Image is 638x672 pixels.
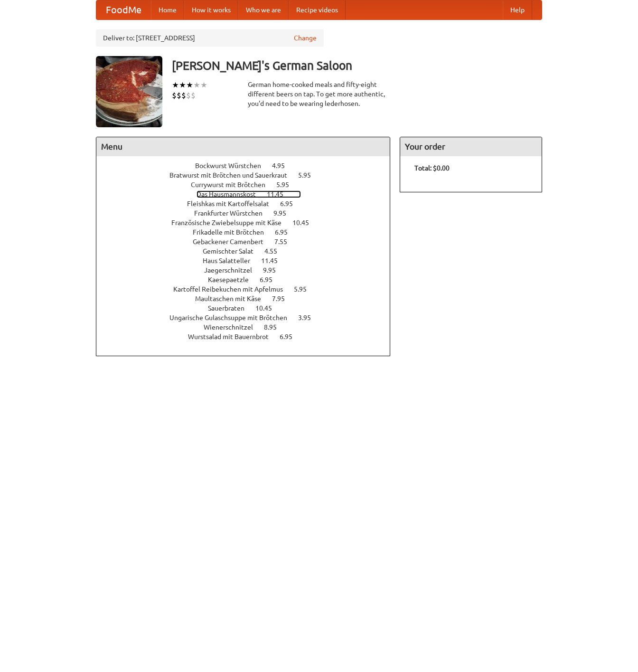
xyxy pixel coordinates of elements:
span: Kaesepaetzle [208,276,258,284]
h4: Menu [96,137,390,156]
span: Frikadelle mit Brötchen [193,228,273,236]
span: Gebackener Camenbert [193,238,273,246]
li: ★ [186,80,193,90]
span: 10.45 [255,304,281,312]
span: 7.95 [272,295,294,303]
span: Gemischter Salat [203,247,263,255]
span: 6.95 [260,276,282,284]
a: Who we are [238,0,289,19]
span: 8.95 [264,323,286,331]
span: Wienerschnitzel [204,323,263,331]
b: Total: $0.00 [414,164,450,172]
a: Ungarische Gulaschsuppe mit Brötchen 3.95 [169,314,328,322]
span: Currywurst mit Brötchen [191,181,275,189]
a: Kartoffel Reibekuchen mit Apfelmus 5.95 [173,285,324,293]
a: Jaegerschnitzel 9.95 [204,266,293,274]
li: ★ [200,80,207,90]
a: Wurstsalad mit Bauernbrot 6.95 [188,333,310,341]
span: Haus Salatteller [203,257,260,265]
a: Change [294,33,317,43]
li: $ [181,90,186,101]
a: Gebackener Camenbert 7.55 [193,238,305,246]
span: 6.95 [275,228,297,236]
span: Ungarische Gulaschsuppe mit Brötchen [169,314,297,322]
span: 5.95 [298,171,320,179]
a: Frankfurter Würstchen 9.95 [194,209,304,217]
span: Jaegerschnitzel [204,266,262,274]
a: Recipe videos [289,0,346,19]
span: Maultaschen mit Käse [195,295,271,303]
a: Kaesepaetzle 6.95 [208,276,290,284]
span: 5.95 [276,181,299,189]
span: 6.95 [280,333,302,341]
a: Sauerbraten 10.45 [208,304,290,312]
span: 11.45 [267,190,293,198]
a: Maultaschen mit Käse 7.95 [195,295,302,303]
a: Französische Zwiebelsuppe mit Käse 10.45 [171,219,327,227]
div: Deliver to: [STREET_ADDRESS] [96,29,324,47]
a: Help [503,0,532,19]
a: How it works [184,0,238,19]
a: Frikadelle mit Brötchen 6.95 [193,228,305,236]
a: Gemischter Salat 4.55 [203,247,295,255]
li: ★ [179,80,186,90]
li: $ [186,90,191,101]
span: 6.95 [280,200,302,208]
a: FoodMe [96,0,151,19]
a: Wienerschnitzel 8.95 [204,323,294,331]
span: Französische Zwiebelsuppe mit Käse [171,219,291,227]
img: angular.jpg [96,56,162,127]
li: ★ [172,80,179,90]
li: $ [177,90,181,101]
span: 9.95 [263,266,285,274]
span: Frankfurter Würstchen [194,209,272,217]
a: Fleishkas mit Kartoffelsalat 6.95 [187,200,310,208]
li: $ [191,90,196,101]
span: 7.55 [274,238,297,246]
span: Fleishkas mit Kartoffelsalat [187,200,279,208]
div: German home-cooked meals and fifty-eight different beers on tap. To get more authentic, you'd nee... [248,80,390,108]
span: Kartoffel Reibekuchen mit Apfelmus [173,285,292,293]
h4: Your order [400,137,542,156]
li: ★ [193,80,200,90]
a: Haus Salatteller 11.45 [203,257,295,265]
span: 4.55 [264,247,287,255]
a: Das Hausmannskost 11.45 [197,190,301,198]
span: Sauerbraten [208,304,254,312]
span: 4.95 [272,162,294,170]
span: Bratwurst mit Brötchen und Sauerkraut [169,171,297,179]
a: Bratwurst mit Brötchen und Sauerkraut 5.95 [169,171,328,179]
span: Bockwurst Würstchen [195,162,271,170]
span: 10.45 [292,219,319,227]
h3: [PERSON_NAME]'s German Saloon [172,56,542,75]
span: 11.45 [261,257,287,265]
span: 3.95 [298,314,320,322]
span: 9.95 [273,209,296,217]
li: $ [172,90,177,101]
span: 5.95 [294,285,316,293]
a: Currywurst mit Brötchen 5.95 [191,181,307,189]
a: Home [151,0,184,19]
span: Das Hausmannskost [197,190,265,198]
span: Wurstsalad mit Bauernbrot [188,333,278,341]
a: Bockwurst Würstchen 4.95 [195,162,302,170]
